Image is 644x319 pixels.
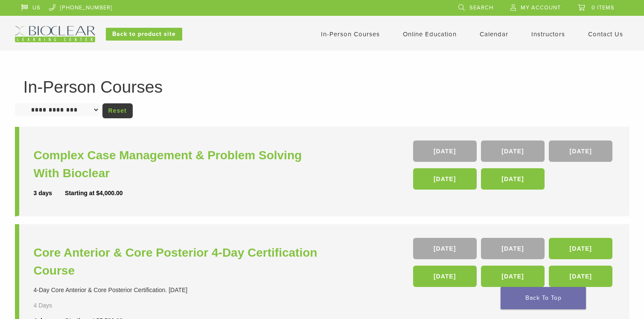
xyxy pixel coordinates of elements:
div: , , , , , [413,238,615,291]
span: 0 items [592,4,615,11]
a: Reset [102,103,133,118]
a: [DATE] [481,168,545,190]
a: Back To Top [501,287,586,309]
a: [DATE] [413,238,477,259]
img: Bioclear [15,26,95,42]
a: In-Person Courses [321,30,380,38]
a: [DATE] [549,266,612,287]
span: Search [469,4,493,11]
a: Calendar [480,30,508,38]
div: , , , , [413,140,615,194]
a: Core Anterior & Core Posterior 4-Day Certification Course [34,244,324,280]
a: [DATE] [549,238,612,259]
h1: In-Person Courses [23,79,621,95]
a: [DATE] [413,266,477,287]
a: Instructors [531,30,565,38]
a: [DATE] [413,168,477,190]
a: [DATE] [549,140,612,162]
span: My Account [521,4,561,11]
a: Contact Us [588,30,623,38]
div: Starting at $4,000.00 [65,189,122,198]
a: Online Education [403,30,457,38]
div: 4-Day Core Anterior & Core Posterior Certification. [DATE] [34,286,324,295]
a: [DATE] [481,266,545,287]
a: Back to product site [106,28,182,41]
a: Complex Case Management & Problem Solving With Bioclear [34,146,324,182]
div: 3 days [34,189,65,198]
div: 4 Days [34,301,77,310]
a: [DATE] [481,140,545,162]
a: [DATE] [413,140,477,162]
a: [DATE] [481,238,545,259]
